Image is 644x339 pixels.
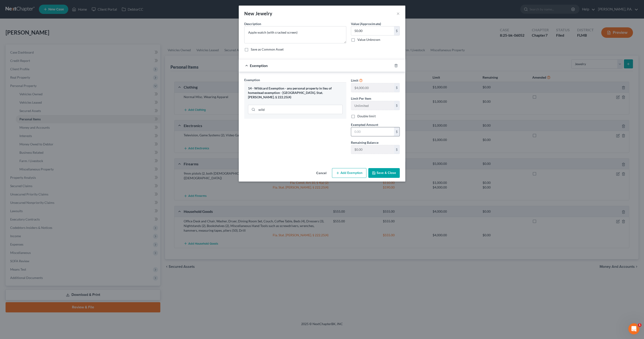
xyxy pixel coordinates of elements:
span: 1 [638,323,641,327]
div: New Jewelry [244,10,272,17]
div: $ [394,101,399,110]
span: Exemption [244,78,260,82]
input: -- [351,83,394,92]
label: Save as Common Asset [251,47,284,52]
button: × [396,11,400,16]
button: Save & Close [368,168,400,178]
input: -- [351,145,394,154]
button: Cancel [313,169,330,178]
span: Description [244,22,261,26]
label: Value Unknown [357,37,380,42]
input: 0.00 [351,127,394,136]
div: 14 - Wildcard Exemption - any personal property in lieu of homestead exemption - [GEOGRAPHIC_DATA... [248,86,343,99]
input: 0.00 [351,26,394,35]
label: Double limit [357,114,375,118]
label: Limit Per Item [351,96,371,101]
label: Remaining Balance [351,140,378,145]
div: $ [394,127,399,136]
div: $ [394,26,399,35]
span: Exempted Amount [351,123,378,127]
span: Exemption [250,63,268,68]
span: Limit [351,78,358,82]
input: Search exemption rules... [257,105,342,114]
input: -- [351,101,394,110]
iframe: Intercom live chat [628,323,639,334]
div: $ [394,145,399,154]
label: Value (Approximate) [351,21,381,26]
div: $ [394,83,399,92]
button: Add Exemption [332,168,366,178]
